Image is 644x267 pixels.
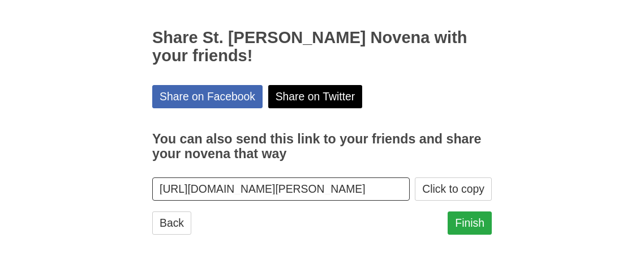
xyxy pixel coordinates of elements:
[415,177,492,201] button: Click to copy
[152,132,492,161] h3: You can also send this link to your friends and share your novena that way
[152,85,263,108] a: Share on Facebook
[448,211,492,235] a: Finish
[268,85,363,108] a: Share on Twitter
[152,211,191,235] a: Back
[152,29,492,65] h2: Share St. [PERSON_NAME] Novena with your friends!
